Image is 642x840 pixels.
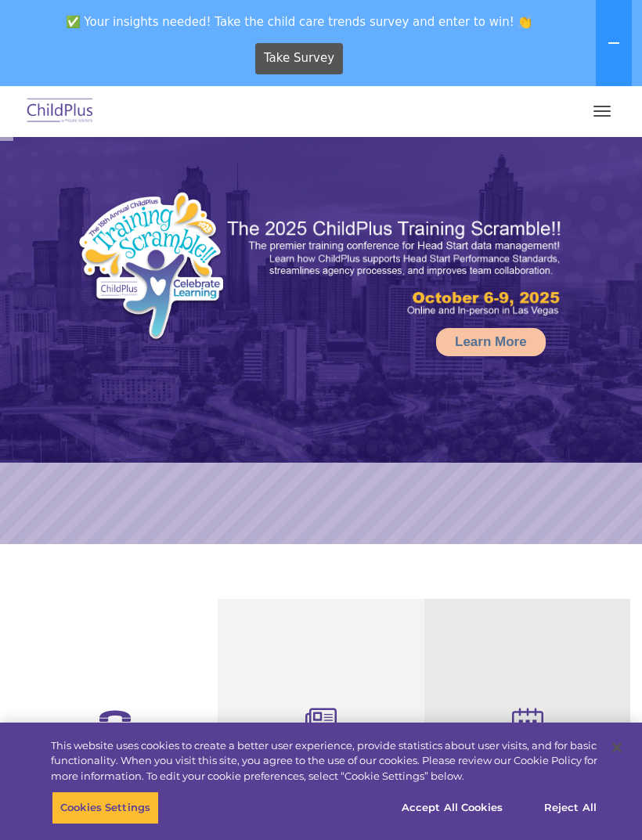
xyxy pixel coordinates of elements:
span: Take Survey [264,45,334,72]
a: Take Survey [255,43,344,74]
button: Accept All Cookies [393,791,511,824]
a: Learn More [436,328,546,356]
div: This website uses cookies to create a better user experience, provide statistics about user visit... [51,738,597,784]
span: ✅ Your insights needed! Take the child care trends survey and enter to win! 👏 [6,6,593,37]
img: ChildPlus by Procare Solutions [23,93,97,130]
button: Reject All [521,791,619,824]
button: Close [600,730,634,765]
button: Cookies Settings [52,791,159,824]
